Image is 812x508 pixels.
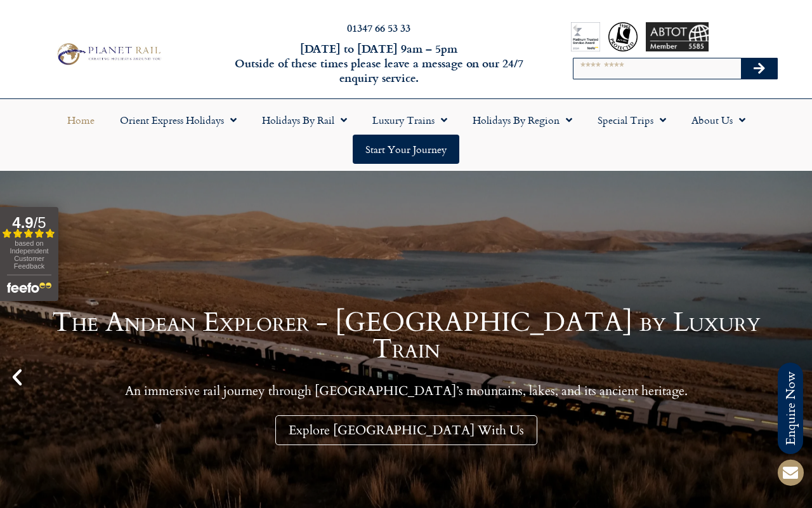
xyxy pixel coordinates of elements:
[460,105,585,135] a: Holidays by Region
[741,58,778,79] button: Search
[249,105,360,135] a: Holidays by Rail
[275,415,537,445] a: Explore [GEOGRAPHIC_DATA] With Us
[353,135,459,164] a: Start your Journey
[55,105,107,135] a: Home
[360,105,460,135] a: Luxury Trains
[347,20,410,35] a: 01347 66 53 33
[32,309,780,363] h1: The Andean Explorer - [GEOGRAPHIC_DATA] by Luxury Train
[6,366,28,388] div: Previous slide
[585,105,679,135] a: Special Trips
[6,105,806,164] nav: Menu
[53,41,163,68] img: Planet Rail Train Holidays Logo
[32,383,780,399] p: An immersive rail journey through [GEOGRAPHIC_DATA]’s mountains, lakes, and its ancient heritage.
[107,105,249,135] a: Orient Express Holidays
[219,41,538,86] h6: [DATE] to [DATE] 9am – 5pm Outside of these times please leave a message on our 24/7 enquiry serv...
[679,105,758,135] a: About Us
